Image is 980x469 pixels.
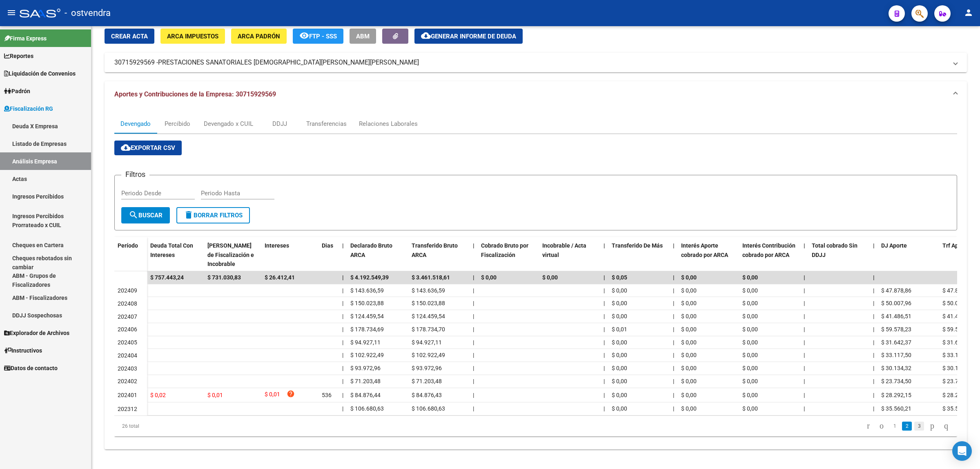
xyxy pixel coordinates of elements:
[114,141,182,155] button: Exportar CSV
[808,237,870,273] datatable-header-cell: Total cobrado Sin DDJJ
[681,352,697,358] span: $ 0,00
[118,406,137,412] span: 202312
[608,237,670,273] datatable-header-cell: Transferido De Más
[804,392,805,398] span: |
[121,144,175,152] span: Exportar CSV
[942,392,973,398] span: $ 28.292,15
[804,378,805,384] span: |
[204,237,261,273] datatable-header-cell: Deuda Bruta Neto de Fiscalización e Incobrable
[473,287,474,294] span: |
[412,392,442,398] span: $ 84.876,43
[105,107,967,449] div: Aportes y Contribuciones de la Empresa: 30715929569
[158,58,419,67] span: PRESTACIONES SANATORIALES [DEMOGRAPHIC_DATA][PERSON_NAME][PERSON_NAME]
[150,392,166,398] span: $ 0,02
[673,365,674,371] span: |
[881,300,911,306] span: $ 50.007,96
[673,300,674,306] span: |
[4,34,47,43] span: Firma Express
[804,365,805,371] span: |
[870,237,878,273] datatable-header-cell: |
[881,405,911,412] span: $ 35.560,21
[4,104,53,113] span: Fiscalización RG
[881,313,911,319] span: $ 41.486,51
[412,274,450,281] span: $ 3.461.518,61
[204,119,253,128] div: Devengado x CUIL
[604,274,605,281] span: |
[114,416,281,436] div: 26 total
[118,365,137,372] span: 202403
[207,392,223,398] span: $ 0,01
[742,352,758,358] span: $ 0,00
[160,29,225,44] button: ARCA Impuestos
[673,242,675,249] span: |
[612,326,627,333] span: $ 0,01
[238,33,280,40] span: ARCA Padrón
[473,352,474,358] span: |
[604,287,605,294] span: |
[342,326,343,333] span: |
[604,313,605,319] span: |
[287,390,295,398] i: help
[742,339,758,346] span: $ 0,00
[339,237,347,273] datatable-header-cell: |
[129,212,163,219] span: Buscar
[118,326,137,333] span: 202406
[207,242,254,268] span: [PERSON_NAME] de Fiscalización e Incobrable
[412,242,458,258] span: Transferido Bruto ARCA
[942,242,969,249] span: Trf Aporte
[65,4,111,22] span: - ostvendra
[612,339,627,346] span: $ 0,00
[114,58,947,67] mat-panel-title: 30715929569 -
[412,326,445,333] span: $ 178.734,70
[347,237,408,273] datatable-header-cell: Declarado Bruto ARCA
[167,33,218,40] span: ARCA Impuestos
[873,300,874,306] span: |
[184,212,243,219] span: Borrar Filtros
[612,392,627,398] span: $ 0,00
[881,287,911,294] span: $ 47.878,86
[350,365,381,371] span: $ 93.972,96
[804,352,805,358] span: |
[881,378,911,384] span: $ 23.734,50
[350,313,384,319] span: $ 124.459,54
[612,313,627,319] span: $ 0,00
[889,419,901,433] li: page 1
[261,237,318,273] datatable-header-cell: Intereses
[299,31,309,40] mat-icon: remove_red_eye
[121,207,170,223] button: Buscar
[342,365,343,371] span: |
[265,274,295,281] span: $ 26.412,41
[881,365,911,371] span: $ 30.134,32
[739,237,800,273] datatable-header-cell: Interés Contribución cobrado por ARCA
[612,287,627,294] span: $ 0,00
[265,390,280,401] span: $ 0,01
[604,405,605,412] span: |
[604,242,605,249] span: |
[118,339,137,346] span: 202405
[306,119,347,128] div: Transferencias
[863,422,873,431] a: go to first page
[272,119,287,128] div: DDJJ
[742,287,758,294] span: $ 0,00
[742,242,795,258] span: Interés Contribución cobrado por ARCA
[542,242,586,258] span: Incobrable / Acta virtual
[804,326,805,333] span: |
[942,339,973,346] span: $ 31.642,37
[118,378,137,384] span: 202402
[942,300,973,306] span: $ 50.007,96
[742,405,758,412] span: $ 0,00
[322,242,333,249] span: Dias
[942,287,973,294] span: $ 47.878,86
[4,69,76,78] span: Liquidación de Convenios
[473,242,474,249] span: |
[473,365,474,371] span: |
[742,392,758,398] span: $ 0,00
[913,419,925,433] li: page 3
[542,274,558,281] span: $ 0,00
[421,31,431,40] mat-icon: cloud_download
[318,237,339,273] datatable-header-cell: Dias
[147,237,204,273] datatable-header-cell: Deuda Total Con Intereses
[350,326,384,333] span: $ 178.734,69
[681,300,697,306] span: $ 0,00
[873,313,874,319] span: |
